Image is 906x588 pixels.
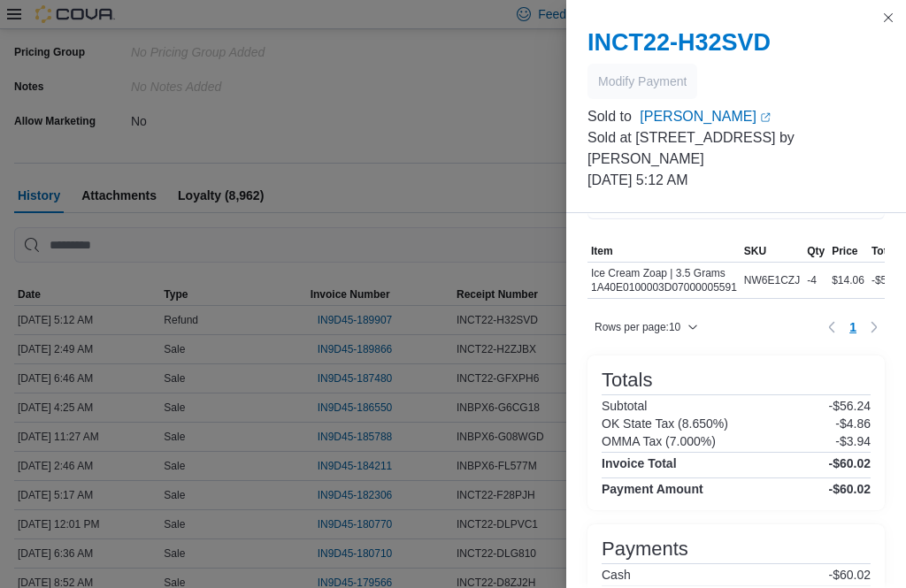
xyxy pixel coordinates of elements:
h2: INCT22-H32SVD [587,28,885,57]
p: -$4.86 [835,416,871,431]
p: -$56.24 [829,399,871,413]
nav: Pagination for table: MemoryTable from EuiInMemoryTable [821,313,885,341]
span: Item [591,244,613,258]
h6: Cash [602,568,631,582]
svg: External link [760,112,771,123]
span: 1 [849,318,856,336]
div: Sold to [587,106,636,127]
p: Sold at [STREET_ADDRESS] by [PERSON_NAME] [587,127,885,170]
p: -$60.02 [829,568,871,582]
a: [PERSON_NAME]External link [640,106,885,127]
h4: Invoice Total [602,456,677,470]
span: SKU [744,244,766,258]
h4: -$60.02 [829,482,871,496]
h3: Payments [602,538,688,560]
button: Modify Payment [587,64,697,99]
button: SKU [741,241,803,262]
button: Close this dialog [878,7,899,28]
button: Price [828,241,868,262]
ul: Pagination for table: MemoryTable from EuiInMemoryTable [842,313,864,341]
button: Rows per page:10 [587,317,705,338]
h4: Payment Amount [602,482,703,496]
span: Total [871,244,896,258]
h6: Subtotal [602,399,647,413]
div: $14.06 [828,270,868,291]
p: [DATE] 5:12 AM [587,170,885,191]
h6: OMMA Tax (7.000%) [602,434,716,448]
div: Ice Cream Zoap | 3.5 Grams 1A40E0100003D07000005591 [591,266,737,294]
span: NW6E1CZJ [744,273,800,287]
button: Previous page [821,317,842,338]
button: Page 1 of 1 [842,313,864,341]
span: Qty [807,244,825,258]
span: Rows per page : 10 [595,320,680,334]
p: -$3.94 [835,434,871,448]
button: Next page [864,317,885,338]
span: Modify Payment [598,73,687,90]
span: Price [832,244,857,258]
h4: -$60.02 [829,456,871,470]
button: Qty [803,241,828,262]
h3: Totals [602,370,652,391]
button: Item [587,241,741,262]
div: -4 [803,270,828,291]
h6: OK State Tax (8.650%) [602,416,728,431]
